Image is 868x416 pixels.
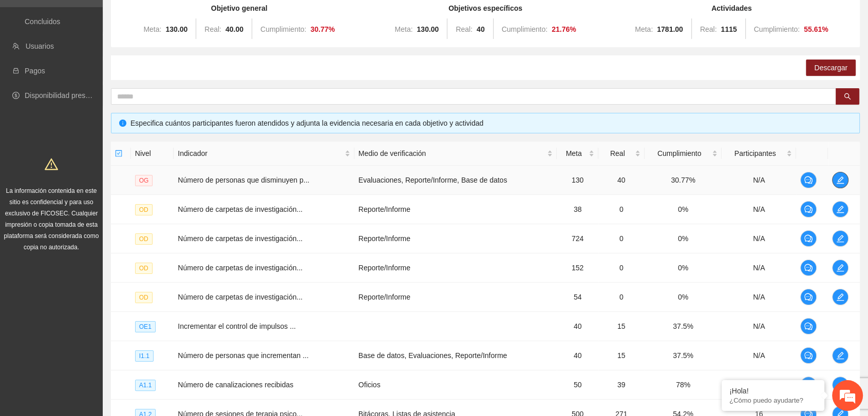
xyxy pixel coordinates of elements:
[645,370,722,400] td: 78%
[722,224,796,253] td: N/A
[800,347,817,364] button: comment
[53,52,173,66] div: Chatee con nosotros ahora
[557,341,598,370] td: 40
[832,377,848,393] button: edit
[225,25,243,33] strong: 40.00
[502,25,548,33] span: Cumplimiento:
[833,293,848,301] span: edit
[722,166,796,195] td: N/A
[804,25,828,33] strong: 55.61 %
[602,148,633,159] span: Real
[557,312,598,341] td: 40
[833,351,848,360] span: edit
[722,283,796,312] td: N/A
[178,205,303,213] span: Número de carpetas de investigación...
[143,25,161,33] span: Meta:
[722,370,796,400] td: 14
[832,201,848,217] button: edit
[135,175,153,186] span: OG
[645,166,722,195] td: 30.77%
[211,4,268,12] strong: Objetivo general
[178,293,303,301] span: Número de carpetas de investigación...
[800,377,817,393] button: comment
[598,195,645,224] td: 0
[130,117,852,129] div: Especifica cuántos participantes fueron atendidos y adjunta la evidencia necesaria en cada objeti...
[557,166,598,195] td: 130
[119,120,126,127] span: info-circle
[800,318,817,334] button: comment
[722,253,796,283] td: N/A
[4,187,99,251] span: La información contenida en este sitio es confidencial y para uso exclusivo de FICOSEC. Cualquier...
[354,341,557,370] td: Base de datos, Evaluaciones, Reporte/Informe
[178,148,342,159] span: Indicador
[722,195,796,224] td: N/A
[711,4,752,12] strong: Actividades
[168,5,193,30] div: Minimizar ventana de chat en vivo
[5,280,196,316] textarea: Escriba su mensaje y pulse “Intro”
[178,234,303,243] span: Número de carpetas de investigación...
[833,264,848,272] span: edit
[800,201,817,217] button: comment
[354,166,557,195] td: Evaluaciones, Reporte/Informe, Base de datos
[25,91,112,100] a: Disponibilidad presupuestal
[832,172,848,188] button: edit
[700,25,717,33] span: Real:
[477,25,485,33] strong: 40
[178,264,303,272] span: Número de carpetas de investigación...
[135,204,153,215] span: OD
[645,341,722,370] td: 37.5%
[135,380,156,391] span: A1.1
[60,137,142,241] span: Estamos en línea.
[645,142,722,166] th: Cumplimiento
[135,292,153,303] span: OD
[417,25,439,33] strong: 130.00
[354,224,557,253] td: Reporte/Informe
[165,25,187,33] strong: 130.00
[657,25,683,33] strong: 1781.00
[754,25,800,33] span: Cumplimiento:
[354,370,557,400] td: Oficios
[135,350,154,362] span: I1.1
[178,351,308,360] span: Número de personas que incrementan ...
[729,397,817,404] p: ¿Cómo puedo ayudarte?
[800,230,817,247] button: comment
[598,142,645,166] th: Real
[354,283,557,312] td: Reporte/Informe
[557,224,598,253] td: 724
[131,142,174,166] th: Nivel
[598,370,645,400] td: 39
[174,142,354,166] th: Indicador
[204,25,221,33] span: Real:
[832,289,848,305] button: edit
[645,253,722,283] td: 0%
[135,321,156,332] span: OE1
[552,25,576,33] strong: 21.76 %
[598,283,645,312] td: 0
[722,341,796,370] td: N/A
[174,370,354,400] td: Número de canalizaciones recibidas
[635,25,653,33] span: Meta:
[598,312,645,341] td: 15
[260,25,306,33] span: Cumplimiento:
[598,224,645,253] td: 0
[557,370,598,400] td: 50
[800,172,817,188] button: comment
[836,88,859,105] button: search
[354,195,557,224] td: Reporte/Informe
[115,150,122,157] span: check-square
[135,233,153,245] span: OD
[814,62,847,73] span: Descargar
[598,341,645,370] td: 15
[800,260,817,276] button: comment
[721,25,737,33] strong: 1115
[726,148,784,159] span: Participantes
[26,42,54,50] a: Usuarios
[598,253,645,283] td: 0
[394,25,412,33] span: Meta:
[45,157,58,171] span: warning
[354,253,557,283] td: Reporte/Informe
[645,195,722,224] td: 0%
[561,148,586,159] span: Meta
[456,25,473,33] span: Real:
[806,60,856,76] button: Descargar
